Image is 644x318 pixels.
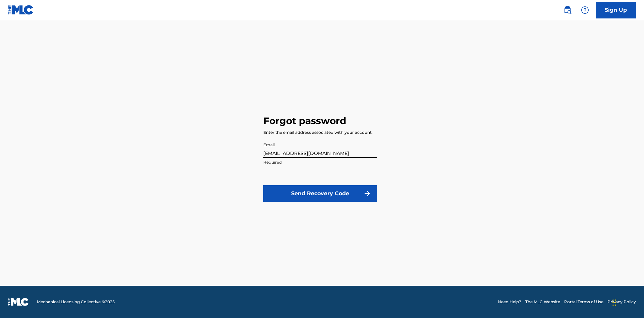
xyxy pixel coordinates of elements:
[563,6,572,14] img: search
[8,5,34,15] img: MLC Logo
[607,299,636,305] a: Privacy Policy
[263,129,373,136] div: Enter the email address associated with your account.
[263,185,377,202] button: Send Recovery Code
[525,299,560,305] a: The MLC Website
[596,2,636,18] a: Sign Up
[612,293,616,313] div: Drag
[564,299,603,305] a: Portal Terms of Use
[8,298,29,306] img: logo
[561,3,574,17] a: Public Search
[498,299,521,305] a: Need Help?
[37,299,115,305] span: Mechanical Licensing Collective © 2025
[578,3,592,17] div: Help
[581,6,589,14] img: help
[610,286,644,318] iframe: Chat Widget
[263,115,346,127] h3: Forgot password
[263,159,377,165] p: Required
[363,190,371,198] img: f7272a7cc735f4ea7f67.svg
